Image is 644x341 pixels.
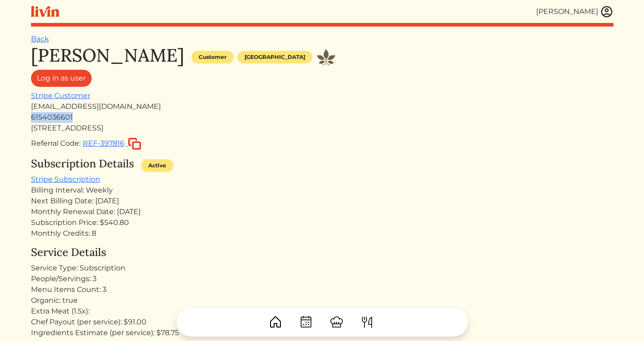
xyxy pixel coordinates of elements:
div: People/Servings: 3 [31,274,613,284]
h4: Subscription Details [31,157,134,170]
img: ChefHat-a374fb509e4f37eb0702ca99f5f64f3b6956810f32a249b33092029f8484b388.svg [329,315,344,329]
img: Juniper [316,48,337,66]
div: Monthly Credits: 8 [31,228,613,239]
div: Active [141,159,173,172]
span: REF-397816 [83,139,124,148]
a: Stripe Subscription [31,175,100,184]
div: Subscription Price: $540.80 [31,217,613,228]
div: [GEOGRAPHIC_DATA] [237,51,312,63]
img: CalendarDots-5bcf9d9080389f2a281d69619e1c85352834be518fbc73d9501aef674afc0d57.svg [299,315,313,329]
img: House-9bf13187bcbb5817f509fe5e7408150f90897510c4275e13d0d5fca38e0b5951.svg [268,315,283,329]
div: [EMAIL_ADDRESS][DOMAIN_NAME] [31,101,613,112]
img: ForkKnife-55491504ffdb50bab0c1e09e7649658475375261d09fd45db06cec23bce548bf.svg [360,315,374,329]
div: [PERSON_NAME] [536,6,598,17]
div: Service Type: Subscription [31,263,613,274]
div: Next Billing Date: [DATE] [31,196,613,206]
div: Organic: true [31,295,613,306]
h4: Service Details [31,246,613,259]
a: Log in as user [31,70,92,87]
div: Menu Items Count: 3 [31,284,613,295]
div: Monthly Renewal Date: [DATE] [31,206,613,217]
div: Billing Interval: Weekly [31,185,613,196]
div: 6154036601 [31,112,613,123]
span: Referral Code: [31,139,80,148]
div: [STREET_ADDRESS] [31,123,613,134]
img: copy-c88c4d5ff2289bbd861d3078f624592c1430c12286b036973db34a3c10e19d95.svg [128,138,141,150]
a: Stripe Customer [31,91,90,100]
a: Back [31,35,49,43]
button: REF-397816 [82,137,142,150]
img: user_account-e6e16d2ec92f44fc35f99ef0dc9cddf60790bfa021a6ecb1c896eb5d2907b31c.svg [600,5,613,18]
img: livin-logo-a0d97d1a881af30f6274990eb6222085a2533c92bbd1e4f22c21b4f0d0e3210c.svg [31,6,59,17]
h1: [PERSON_NAME] [31,45,184,66]
div: Customer [191,51,234,63]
